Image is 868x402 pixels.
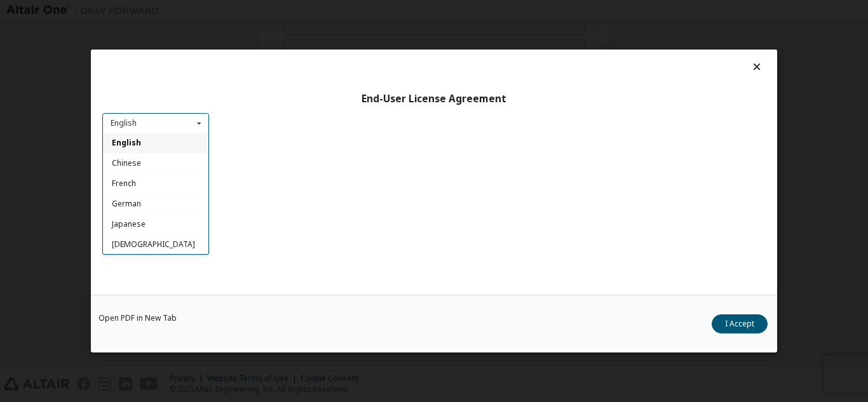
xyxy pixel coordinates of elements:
[112,239,195,250] span: [DEMOGRAPHIC_DATA]
[112,158,141,169] span: Chinese
[112,218,146,229] span: Japanese
[112,138,141,149] span: English
[112,198,141,209] span: German
[712,314,768,333] button: I Accept
[111,119,137,127] div: English
[98,314,177,322] a: Open PDF in New Tab
[112,178,136,189] span: French
[102,93,766,105] div: End-User License Agreement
